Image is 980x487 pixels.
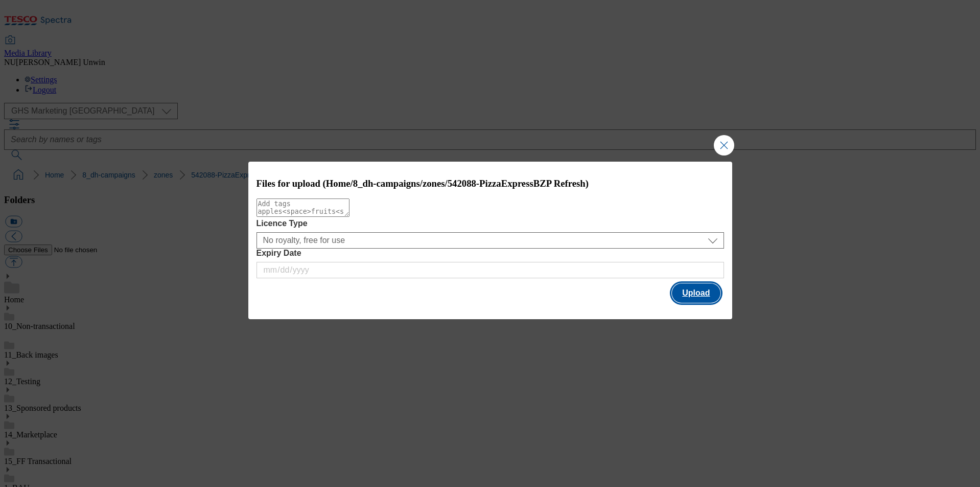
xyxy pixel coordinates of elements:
label: Licence Type [256,219,724,228]
label: Expiry Date [256,249,724,258]
h3: Files for upload (Home/8_dh-campaigns/zones/542088-PizzaExpressBZP Refresh) [256,178,724,189]
button: Close Modal [714,135,734,156]
div: Modal [248,162,732,320]
button: Upload [672,283,720,303]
